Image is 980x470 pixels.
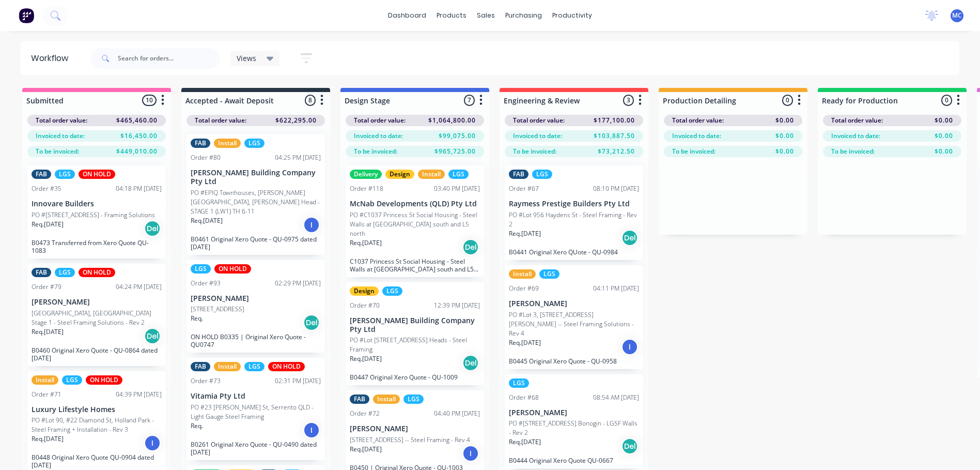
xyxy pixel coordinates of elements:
div: Delivery [350,170,382,179]
p: Req. [DATE] [509,338,541,347]
div: Del [462,355,479,371]
p: B0261 Original Xero Quote - QU-0490 dated [DATE] [191,441,321,456]
div: FABInstallLGSOrder #8004:25 PM [DATE][PERSON_NAME] Building Company Pty LtdPO #EPIQ Townhouses, [... [186,134,325,255]
div: I [621,339,638,355]
div: LGS [244,362,265,371]
p: McNab Developments (QLD) Pty Ltd [350,200,480,208]
p: PO #23 [PERSON_NAME] St, Serrento QLD - Light Gauge Steel Framing [191,403,321,421]
div: I [462,445,479,462]
div: Del [621,230,638,246]
p: Req. [DATE] [350,445,382,454]
p: B0461 Original Xero Quote - QU-0975 dated [DATE] [191,235,321,251]
div: Order #118 [350,184,383,193]
p: Vitamia Pty Ltd [191,392,321,401]
a: dashboard [383,8,431,23]
img: Factory [19,8,34,23]
div: Del [462,239,479,255]
span: Total order value: [672,116,724,125]
div: FABLGSOrder #6708:10 PM [DATE]Raymess Prestige Builders Pty LtdPO #Lot 956 Haydens St - Steel Fra... [505,165,643,260]
div: Install [214,139,241,148]
div: purchasing [500,8,547,23]
div: Design [385,170,414,179]
p: B0460 Original Xero Quote - QU-0864 dated [DATE] [32,346,162,362]
div: Install [373,395,400,404]
span: $622,295.00 [275,116,317,125]
span: Invoiced to date: [513,131,562,141]
span: $1,064,800.00 [428,116,476,125]
p: ON HOLD B0335 | Original Xero Quote - QU0747 [191,333,321,348]
div: I [303,422,320,438]
div: 03:40 PM [DATE] [434,184,480,193]
div: 04:25 PM [DATE] [275,153,321,162]
span: Invoiced to date: [831,131,880,141]
div: ON HOLD [79,170,115,179]
span: Total order value: [831,116,883,125]
div: LGS [191,264,211,274]
div: I [303,217,320,233]
span: $449,010.00 [116,147,158,156]
span: Views [237,53,256,64]
div: LGS [448,170,469,179]
span: Total order value: [36,116,87,125]
p: PO #Lot [STREET_ADDRESS] Heads - Steel Framing [350,336,480,354]
div: Order #72 [350,409,380,418]
p: Req. [DATE] [350,354,382,363]
div: Install [214,362,241,371]
div: 04:18 PM [DATE] [116,184,162,193]
p: Req. [191,421,203,431]
span: Total order value: [513,116,565,125]
div: 04:39 PM [DATE] [116,390,162,399]
p: Req. [DATE] [509,437,541,447]
span: $0.00 [775,116,794,125]
div: DeliveryDesignInstallLGSOrder #11803:40 PM [DATE]McNab Developments (QLD) Pty LtdPO #C1037 Prince... [346,165,484,277]
p: Req. [DATE] [350,238,382,248]
div: 08:10 PM [DATE] [593,184,639,193]
div: 04:24 PM [DATE] [116,282,162,292]
p: Req. [DATE] [32,434,64,444]
div: Design [350,286,379,296]
div: LGS [382,286,402,296]
div: LGS [532,170,552,179]
p: [PERSON_NAME] Building Company Pty Ltd [191,169,321,186]
p: PO #C1037 Princess St Social Housing - Steel Walls at [GEOGRAPHIC_DATA] south and L5 north [350,210,480,238]
div: Install [418,170,445,179]
div: FAB [191,362,210,371]
div: 04:40 PM [DATE] [434,409,480,418]
span: To be invoiced: [513,147,556,156]
div: Del [144,328,161,344]
div: Del [144,220,161,237]
p: PO #[STREET_ADDRESS] - Framing Solutions [32,210,155,220]
div: Order #80 [191,153,221,162]
span: Invoiced to date: [36,131,85,141]
p: Luxury Lifestyle Homes [32,405,162,414]
div: FAB [350,395,369,404]
div: DesignLGSOrder #7012:39 PM [DATE][PERSON_NAME] Building Company Pty LtdPO #Lot [STREET_ADDRESS] H... [346,282,484,386]
div: LGS [244,139,265,148]
div: Del [303,314,320,331]
div: I [144,435,161,451]
div: productivity [547,8,597,23]
div: LGS [539,269,559,279]
div: ON HOLD [268,362,305,371]
div: Order #71 [32,390,61,399]
p: B0447 Original Xero Quote - QU-1009 [350,373,480,381]
input: Search for orders... [118,48,220,69]
div: LGS [62,375,82,385]
p: [PERSON_NAME] [32,298,162,307]
div: LGS [55,170,75,179]
div: LGS [55,268,75,277]
p: PO #Lot 956 Haydens St - Steel Framing - Rev 2 [509,210,639,229]
div: Workflow [31,52,73,65]
p: PO #EPIQ Townhouses, [PERSON_NAME][GEOGRAPHIC_DATA], [PERSON_NAME] Head - STAGE 1 (LW1) TH 6-11 [191,188,321,216]
span: $0.00 [775,131,794,141]
p: [PERSON_NAME] Building Company Pty Ltd [350,316,480,334]
div: FABLGSON HOLDOrder #7904:24 PM [DATE][PERSON_NAME][GEOGRAPHIC_DATA], [GEOGRAPHIC_DATA] Stage 1 - ... [27,264,166,366]
p: PO #Lot 3, [STREET_ADDRESS][PERSON_NAME] -- Steel Framing Solutions - Rev 4 [509,310,639,338]
p: B0441 Original Xero QUote - QU-0984 [509,248,639,256]
p: PO #Lot 90, #22 Diamond St, Holland Park - Steel Framing + Installation - Rev 3 [32,416,162,434]
div: FAB [32,170,51,179]
p: [PERSON_NAME] [350,424,480,433]
p: Req. [DATE] [32,220,64,229]
div: LGS [509,378,529,388]
span: $16,450.00 [120,131,158,141]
